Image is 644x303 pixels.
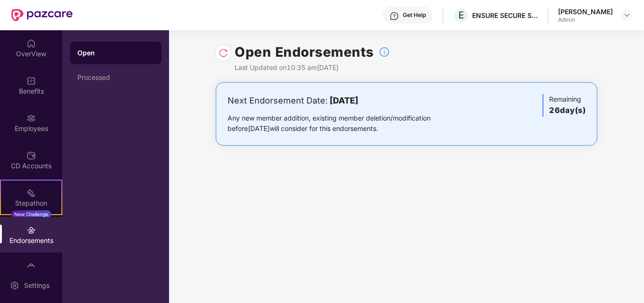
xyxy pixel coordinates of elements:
img: svg+xml;base64,PHN2ZyB4bWxucz0iaHR0cDovL3d3dy53My5vcmcvMjAwMC9zdmciIHdpZHRoPSIyMSIgaGVpZ2h0PSIyMC... [26,188,36,198]
div: Settings [21,281,52,290]
div: Processed [77,74,154,81]
img: svg+xml;base64,PHN2ZyBpZD0iSG9tZSIgeG1sbnM9Imh0dHA6Ly93d3cudzMub3JnLzIwMDAvc3ZnIiB3aWR0aD0iMjAiIG... [26,39,36,48]
img: svg+xml;base64,PHN2ZyBpZD0iQ0RfQWNjb3VudHMiIGRhdGEtbmFtZT0iQ0QgQWNjb3VudHMiIHhtbG5zPSJodHRwOi8vd3... [26,151,36,160]
img: New Pazcare Logo [11,9,73,21]
div: Next Endorsement Date: [228,94,460,107]
img: svg+xml;base64,PHN2ZyBpZD0iSGVscC0zMngzMiIgeG1sbnM9Imh0dHA6Ly93d3cudzMub3JnLzIwMDAvc3ZnIiB3aWR0aD... [390,11,399,21]
b: [DATE] [330,95,358,105]
div: Last Updated on 10:35 am[DATE] [235,62,390,73]
img: svg+xml;base64,PHN2ZyBpZD0iQmVuZWZpdHMiIHhtbG5zPSJodHRwOi8vd3d3LnczLm9yZy8yMDAwL3N2ZyIgd2lkdGg9Ij... [26,76,36,86]
div: Admin [558,16,613,24]
img: svg+xml;base64,PHN2ZyBpZD0iRW1wbG95ZWVzIiB4bWxucz0iaHR0cDovL3d3dy53My5vcmcvMjAwMC9zdmciIHdpZHRoPS... [26,113,36,123]
img: svg+xml;base64,PHN2ZyBpZD0iRW5kb3JzZW1lbnRzIiB4bWxucz0iaHR0cDovL3d3dy53My5vcmcvMjAwMC9zdmciIHdpZH... [26,225,36,235]
img: svg+xml;base64,PHN2ZyBpZD0iUmVsb2FkLTMyeDMyIiB4bWxucz0iaHR0cDovL3d3dy53My5vcmcvMjAwMC9zdmciIHdpZH... [219,48,228,58]
div: [PERSON_NAME] [558,7,613,16]
img: svg+xml;base64,PHN2ZyBpZD0iTXlfT3JkZXJzIiBkYXRhLW5hbWU9Ik15IE9yZGVycyIgeG1sbnM9Imh0dHA6Ly93d3cudz... [26,263,36,272]
div: New Challenge [11,210,51,218]
img: svg+xml;base64,PHN2ZyBpZD0iU2V0dGluZy0yMHgyMCIgeG1sbnM9Imh0dHA6Ly93d3cudzMub3JnLzIwMDAvc3ZnIiB3aW... [10,281,19,290]
img: svg+xml;base64,PHN2ZyBpZD0iRHJvcGRvd24tMzJ4MzIiIHhtbG5zPSJodHRwOi8vd3d3LnczLm9yZy8yMDAwL3N2ZyIgd2... [623,11,631,19]
div: Any new member addition, existing member deletion/modification before [DATE] will consider for th... [228,113,460,134]
h1: Open Endorsements [235,42,374,62]
div: Open [77,48,154,58]
div: Get Help [403,11,426,19]
span: E [458,9,464,21]
div: Stepathon [1,199,61,208]
h3: 26 day(s) [549,104,585,117]
div: Remaining [542,94,585,117]
img: svg+xml;base64,PHN2ZyBpZD0iSW5mb18tXzMyeDMyIiBkYXRhLW5hbWU9IkluZm8gLSAzMngzMiIgeG1sbnM9Imh0dHA6Ly... [379,46,390,58]
div: ENSURE SECURE SERVICES PRIVATE LIMITED [472,11,538,20]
